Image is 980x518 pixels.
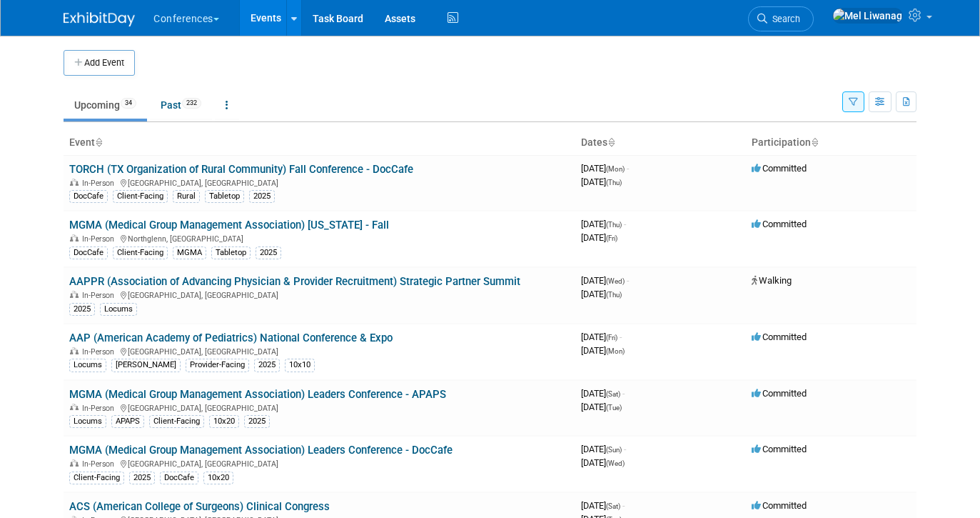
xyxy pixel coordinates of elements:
[70,291,79,298] img: In-Person Event
[69,303,95,316] div: 2025
[69,289,570,300] div: [GEOGRAPHIC_DATA], [GEOGRAPHIC_DATA]
[95,136,102,148] a: Sort by Event Name
[285,359,315,372] div: 10x10
[752,219,807,229] span: Committed
[205,190,244,203] div: Tabletop
[69,345,570,357] div: [GEOGRAPHIC_DATA], [GEOGRAPHIC_DATA]
[581,219,626,229] span: [DATE]
[64,12,135,26] img: ExhibitDay
[70,347,79,354] img: In-Person Event
[150,91,212,119] a: Past232
[627,275,629,286] span: -
[607,136,615,148] a: Sort by Start Date
[111,359,181,372] div: [PERSON_NAME]
[752,444,807,454] span: Committed
[811,136,818,148] a: Sort by Participation Type
[173,246,206,259] div: MGMA
[620,332,622,342] span: -
[606,390,620,398] span: (Sat)
[64,91,147,119] a: Upcoming34
[69,219,389,231] a: MGMA (Medical Group Management Association) [US_STATE] - Fall
[606,234,617,242] span: (Fri)
[113,246,168,259] div: Client-Facing
[100,303,137,316] div: Locums
[581,176,622,187] span: [DATE]
[160,472,198,484] div: DocCafe
[606,179,622,186] span: (Thu)
[82,459,118,469] span: In-Person
[249,190,275,203] div: 2025
[254,359,280,372] div: 2025
[149,415,204,428] div: Client-Facing
[622,388,625,399] span: -
[69,472,124,484] div: Client-Facing
[69,415,106,428] div: Locums
[82,234,118,244] span: In-Person
[624,219,626,229] span: -
[129,472,155,484] div: 2025
[575,131,746,155] th: Dates
[69,444,453,457] a: MGMA (Medical Group Management Association) Leaders Conference - DocCafe
[70,459,79,467] img: In-Person Event
[121,98,136,109] span: 34
[752,163,807,174] span: Committed
[70,179,79,186] img: In-Person Event
[82,404,118,413] span: In-Person
[82,347,118,357] span: In-Person
[203,472,233,484] div: 10x20
[581,232,617,243] span: [DATE]
[627,163,629,174] span: -
[581,500,625,511] span: [DATE]
[69,275,520,288] a: AAPPR (Association of Advancing Physician & Provider Recruitment) Strategic Partner Summit
[752,332,807,342] span: Committed
[606,347,625,355] span: (Mon)
[256,246,281,259] div: 2025
[70,404,79,411] img: In-Person Event
[832,8,903,24] img: Mel Liwanag
[64,131,575,155] th: Event
[111,415,144,428] div: APAPS
[69,246,108,259] div: DocCafe
[767,14,800,24] span: Search
[581,388,625,399] span: [DATE]
[581,163,629,174] span: [DATE]
[606,221,622,229] span: (Thu)
[69,176,570,188] div: [GEOGRAPHIC_DATA], [GEOGRAPHIC_DATA]
[606,277,625,285] span: (Wed)
[69,388,446,401] a: MGMA (Medical Group Management Association) Leaders Conference - APAPS
[606,165,625,173] span: (Mon)
[606,459,625,467] span: (Wed)
[752,500,807,511] span: Committed
[748,6,814,31] a: Search
[82,291,118,300] span: In-Person
[182,98,201,109] span: 232
[606,404,622,412] span: (Tue)
[186,359,249,372] div: Provider-Facing
[211,246,251,259] div: Tabletop
[606,502,620,510] span: (Sat)
[69,402,570,413] div: [GEOGRAPHIC_DATA], [GEOGRAPHIC_DATA]
[581,444,626,454] span: [DATE]
[746,131,916,155] th: Participation
[581,345,625,356] span: [DATE]
[69,163,413,176] a: TORCH (TX Organization of Rural Community) Fall Conference - DocCafe
[606,334,617,342] span: (Fri)
[752,388,807,399] span: Committed
[581,457,625,468] span: [DATE]
[113,190,168,203] div: Client-Facing
[624,444,626,454] span: -
[69,457,570,469] div: [GEOGRAPHIC_DATA], [GEOGRAPHIC_DATA]
[69,500,330,513] a: ACS (American College of Surgeons) Clinical Congress
[581,402,622,412] span: [DATE]
[69,190,108,203] div: DocCafe
[581,275,629,286] span: [DATE]
[606,291,622,299] span: (Thu)
[581,332,622,342] span: [DATE]
[173,190,200,203] div: Rural
[581,289,622,299] span: [DATE]
[70,234,79,241] img: In-Person Event
[622,500,625,511] span: -
[69,232,570,244] div: Northglenn, [GEOGRAPHIC_DATA]
[244,415,270,428] div: 2025
[64,50,135,76] button: Add Event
